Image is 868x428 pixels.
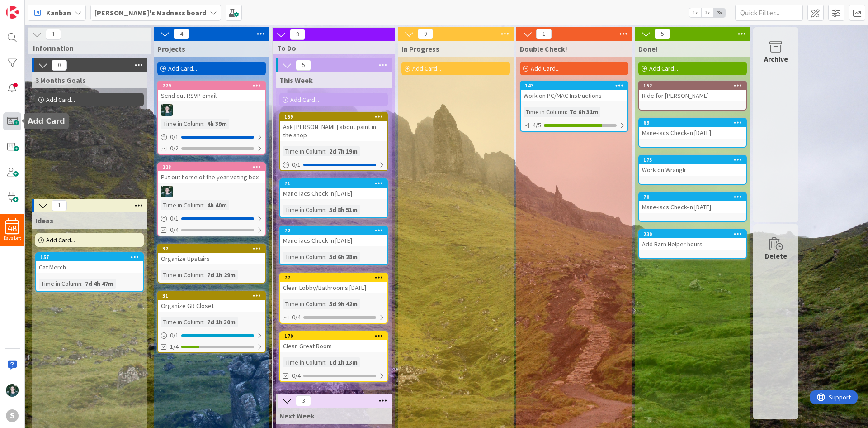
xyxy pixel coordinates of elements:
div: Cat Merch [36,261,143,273]
span: 3x [713,8,726,17]
div: 4h 39m [205,119,229,129]
div: Time in Column [283,252,325,262]
div: Work on Wranglr [639,164,746,176]
div: 157 [36,253,143,261]
span: 4/5 [533,120,541,130]
img: KM [161,104,173,116]
div: Delete [765,250,787,261]
div: Organize Upstairs [158,253,265,264]
h5: Add Card [28,117,65,125]
span: In Progress [401,44,439,53]
div: KM [158,186,265,197]
div: 31Organize GR Closet [158,292,265,312]
div: 143 [525,82,627,89]
span: Next Week [279,411,315,420]
div: 70 [639,193,746,201]
div: 152Ride for [PERSON_NAME] [639,82,746,101]
div: 173 [639,156,746,164]
div: 230Add Barn Helper hours [639,230,746,250]
div: 71 [284,180,387,187]
span: This Week [279,76,313,85]
div: 7d 4h 47m [83,279,116,289]
div: 228 [158,163,265,171]
span: 0 / 1 [170,214,179,223]
span: : [325,357,327,367]
div: 228 [162,164,265,170]
span: 1 [536,29,552,39]
div: 5d 8h 51m [327,205,360,215]
span: 1/4 [170,342,179,351]
div: 157Cat Merch [36,253,143,273]
span: Add Card... [290,96,319,104]
div: 159Ask [PERSON_NAME] about paint in the shop [280,113,387,141]
span: 3 [296,395,311,406]
div: Clean Lobby/Bathrooms [DATE] [280,282,387,293]
span: : [203,270,205,280]
div: 143 [521,82,627,90]
div: 31 [162,293,265,299]
div: 70 [643,194,746,200]
div: 69 [639,119,746,127]
div: 152 [639,82,746,90]
div: Ride for [PERSON_NAME] [639,90,746,101]
span: Add Card... [46,236,75,244]
div: 0/1 [158,330,265,341]
span: Add Card... [649,64,678,72]
div: Send out RSVP email [158,90,265,101]
div: 170Clean Great Room [280,332,387,352]
div: 159 [280,113,387,121]
div: Clean Great Room [280,340,387,352]
div: 72 [280,226,387,235]
div: 0/1 [158,131,265,143]
span: 0/4 [292,371,301,380]
span: Kanban [46,7,71,18]
div: 152 [643,82,746,89]
span: : [81,279,83,289]
div: Mane-iacs Check-in [DATE] [639,127,746,139]
div: 173Work on Wranglr [639,156,746,176]
div: Time in Column [161,119,203,129]
span: Add Card... [46,96,75,104]
span: : [203,200,205,210]
b: [PERSON_NAME]'s Madness board [94,8,206,17]
div: Time in Column [283,205,325,215]
div: 32Organize Upstairs [158,245,265,264]
span: 2x [701,8,713,17]
div: Mane-iacs Check-in [DATE] [639,201,746,213]
div: Mane-iacs Check-in [DATE] [280,188,387,199]
span: : [566,107,567,117]
div: 159 [284,114,387,120]
div: 77 [284,274,387,281]
span: Done! [638,44,658,53]
span: Double Check! [520,44,567,53]
div: 70Mane-iacs Check-in [DATE] [639,193,746,213]
input: Quick Filter... [735,5,803,21]
div: Time in Column [283,146,325,156]
img: Visit kanbanzone.com [6,6,19,19]
img: KM [6,384,19,397]
div: 5d 9h 42m [327,299,360,309]
div: 230 [639,230,746,238]
span: 0/2 [170,144,179,153]
div: 170 [280,332,387,340]
span: 4 [174,29,189,39]
span: : [325,252,327,262]
div: 170 [284,333,387,339]
div: 173 [643,157,746,163]
div: 77Clean Lobby/Bathrooms [DATE] [280,274,387,293]
img: KM [161,186,173,197]
div: 157 [40,254,143,260]
span: : [325,205,327,215]
span: : [325,146,327,156]
div: 77 [280,274,387,282]
span: 0 [418,29,433,39]
div: Time in Column [524,107,566,117]
div: 229 [158,82,265,90]
span: 3 Months Goals [35,76,86,85]
span: 0 / 1 [170,331,179,340]
span: : [203,119,205,129]
div: Work on PC/MAC Instructions [521,90,627,101]
div: Time in Column [161,270,203,280]
div: 7d 1h 30m [205,317,238,327]
div: Time in Column [283,299,325,309]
